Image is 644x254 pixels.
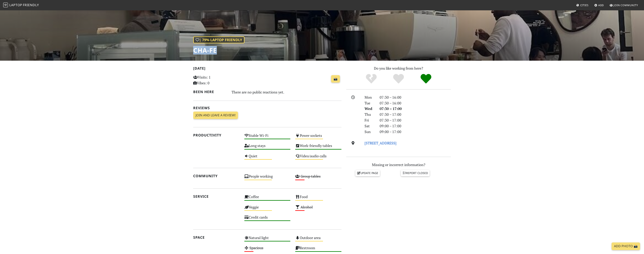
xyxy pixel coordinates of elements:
div: Long stays [242,142,293,153]
h2: Reviews [193,106,341,110]
h1: Cha-Fe [193,47,244,54]
div: Outdoor area [293,235,344,245]
div: Wed [362,106,377,112]
h2: Community [193,174,240,178]
div: 07:30 – 16:00 [377,94,453,100]
s: Spacious [249,245,263,250]
div: Power sockets [293,132,344,142]
div: Work-friendly tables [293,142,344,153]
a: Update page [355,170,380,176]
div: Coffee [242,194,293,204]
div: Credit cards [242,214,293,224]
h2: Service [193,194,240,199]
div: 09:00 – 17:00 [377,123,453,129]
div: Quiet [242,153,293,163]
span: Laptop [9,3,22,7]
div: Fri [362,117,377,123]
h2: [DATE] [193,66,341,72]
s: Alcohol [301,205,313,209]
h2: Been here [193,90,227,94]
h2: Space [193,235,240,239]
div: 07:30 – 17:00 [377,112,453,117]
span: Add [598,3,604,7]
a: 📸 [331,75,340,83]
div: 09:00 – 17:00 [377,129,453,135]
p: Missing or incorrect information? [346,162,451,168]
div: Tue [362,100,377,106]
div: Stable Wi-Fi [242,132,293,142]
a: Cities [575,2,590,9]
a: Add [593,2,606,9]
div: Veggie [242,204,293,214]
div: People working [242,173,293,183]
h2: Productivity [193,133,240,137]
span: Cities [580,3,589,7]
div: Sat [362,123,377,129]
div: Definitely! [412,73,440,84]
a: Join Community [608,2,640,9]
div: Mon [362,94,377,100]
a: [STREET_ADDRESS] [365,141,397,145]
div: Yes [385,73,412,84]
a: LaptopFriendly LaptopFriendly [3,2,39,9]
div: There are no public reactions yet. [232,89,342,95]
div: Video/audio calls [293,153,344,163]
div: Food [293,194,344,204]
div: Sun [362,129,377,135]
div: | 79% Laptop Friendly [193,36,244,43]
p: Visits: 1 Vibes: 0 [193,74,240,86]
div: 07:30 – 16:00 [377,100,453,106]
div: Natural light [242,235,293,245]
div: Thu [362,112,377,117]
a: Report closed [401,170,430,176]
span: Friendly [23,3,39,7]
img: LaptopFriendly [3,3,8,7]
div: 07:30 – 17:00 [377,106,453,112]
div: No [358,73,385,84]
s: Group tables [301,174,321,179]
p: Do you like working from here? [346,65,451,71]
span: Join Community [614,3,638,7]
div: 07:30 – 17:00 [377,117,453,123]
a: Join and leave a review! [193,112,238,119]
